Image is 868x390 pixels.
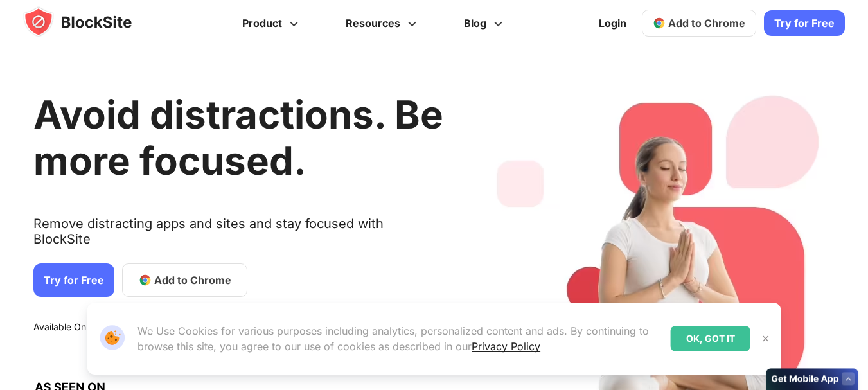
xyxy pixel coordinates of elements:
a: Try for Free [764,10,845,36]
a: Privacy Policy [472,340,540,353]
a: Add to Chrome [122,263,247,297]
h1: Avoid distractions. Be more focused. [33,91,443,184]
img: blocksite-icon.5d769676.svg [23,6,157,37]
a: Add to Chrome [642,10,756,37]
p: We Use Cookies for various purposes including analytics, personalized content and ads. By continu... [137,323,660,354]
a: Login [591,8,634,39]
button: Close [757,330,774,347]
span: Add to Chrome [154,272,231,288]
img: chrome-icon.svg [653,17,666,30]
span: Add to Chrome [668,17,745,30]
div: OK, GOT IT [671,326,750,351]
text: Available On [33,321,86,334]
img: Close [761,333,771,344]
a: Try for Free [33,263,114,297]
text: Remove distracting apps and sites and stay focused with BlockSite [33,216,443,257]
